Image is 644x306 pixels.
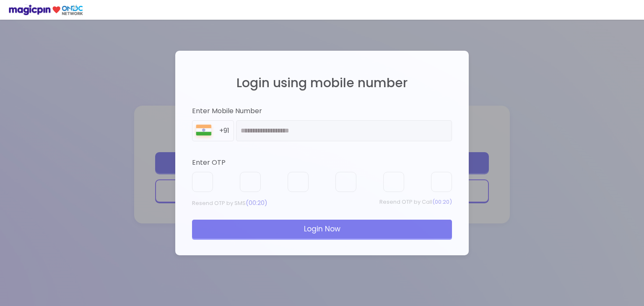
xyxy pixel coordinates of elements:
div: +91 [219,126,234,136]
h2: Login using mobile number [192,76,452,90]
div: Enter Mobile Number [192,106,452,116]
div: Login Now [192,220,452,238]
img: 8BGLRPwvQ+9ZgAAAAASUVORK5CYII= [192,123,215,141]
img: ondc-logo-new-small.8a59708e.svg [8,4,83,16]
div: Enter OTP [192,158,452,168]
